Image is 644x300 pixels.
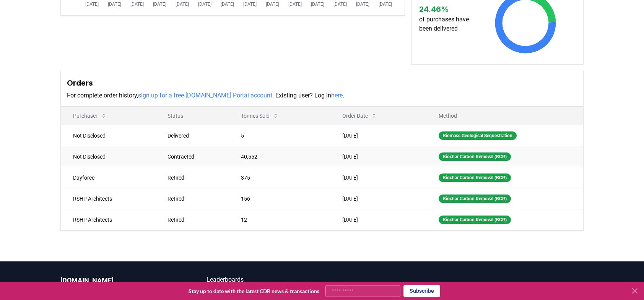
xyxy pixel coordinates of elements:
tspan: [DATE] [288,2,302,7]
button: Purchaser [67,108,113,123]
button: Tonnes Sold [235,108,285,123]
div: Retired [168,174,223,182]
td: RSHP Architects [61,209,155,230]
tspan: [DATE] [266,2,279,7]
tspan: [DATE] [243,2,257,7]
tspan: [DATE] [108,2,121,7]
div: Delivered [168,132,223,139]
td: Dayforce [61,167,155,188]
td: Not Disclosed [61,125,155,146]
td: 5 [229,125,330,146]
tspan: [DATE] [153,2,166,7]
tspan: [DATE] [221,2,234,7]
p: [DOMAIN_NAME] [60,275,176,286]
tspan: [DATE] [85,2,99,7]
p: of purchases have been delivered [419,15,476,33]
div: Biochar Carbon Removal (BCR) [439,174,511,182]
tspan: [DATE] [130,2,144,7]
p: Method [433,112,577,120]
td: 375 [229,167,330,188]
td: [DATE] [330,167,426,188]
td: 156 [229,188,330,209]
div: Biochar Carbon Removal (BCR) [439,152,511,161]
p: For complete order history, . Existing user? Log in . [67,91,577,100]
tspan: [DATE] [379,2,392,7]
tspan: [DATE] [333,2,347,7]
tspan: [DATE] [198,2,211,7]
tspan: [DATE] [356,2,369,7]
h3: Orders [67,77,577,89]
div: Contracted [168,153,223,161]
td: 40,552 [229,146,330,167]
tspan: [DATE] [311,2,324,7]
div: Biochar Carbon Removal (BCR) [439,216,511,224]
h3: 24.46 % [419,3,476,15]
td: 12 [229,209,330,230]
a: Leaderboards [207,275,322,284]
td: RSHP Architects [61,188,155,209]
a: here [331,92,343,99]
td: [DATE] [330,188,426,209]
p: Status [161,112,223,120]
div: Retired [168,195,223,203]
div: Biomass Geological Sequestration [439,131,517,140]
td: [DATE] [330,209,426,230]
div: Retired [168,216,223,224]
div: Biochar Carbon Removal (BCR) [439,195,511,203]
tspan: [DATE] [176,2,189,7]
a: sign up for a free [DOMAIN_NAME] Portal account [138,92,272,99]
td: Not Disclosed [61,146,155,167]
td: [DATE] [330,125,426,146]
td: [DATE] [330,146,426,167]
button: Order Date [336,108,383,123]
